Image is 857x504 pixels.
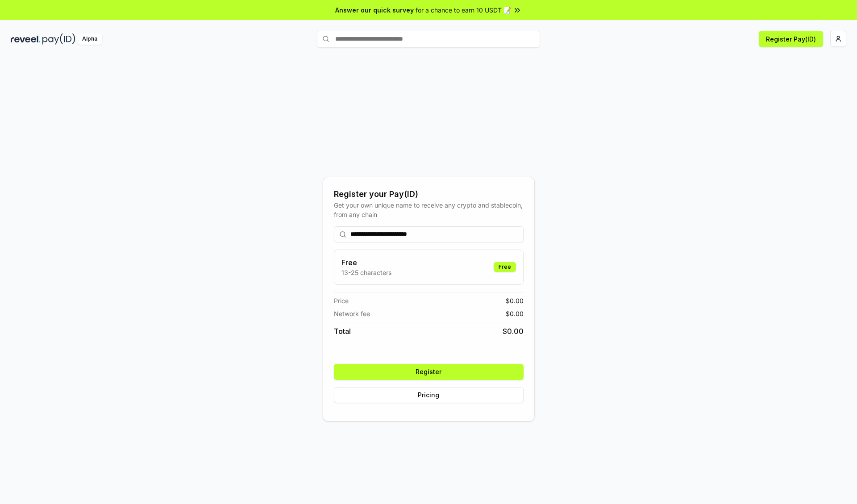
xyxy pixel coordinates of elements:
[334,326,351,337] span: Total
[11,33,41,45] img: reveel_dark
[506,296,524,305] span: $ 0.00
[334,296,349,305] span: Price
[503,326,524,337] span: $ 0.00
[42,33,75,45] img: pay_id
[335,5,414,15] span: Answer our quick survey
[77,33,102,45] div: Alpha
[341,268,391,277] p: 13-25 characters
[341,257,391,268] h3: Free
[506,309,524,318] span: $ 0.00
[759,31,823,47] button: Register Pay(ID)
[494,262,516,272] div: Free
[334,387,524,403] button: Pricing
[416,5,511,15] span: for a chance to earn 10 USDT 📝
[334,200,524,219] div: Get your own unique name to receive any crypto and stablecoin, from any chain
[334,309,370,318] span: Network fee
[334,188,524,200] div: Register your Pay(ID)
[334,364,524,380] button: Register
